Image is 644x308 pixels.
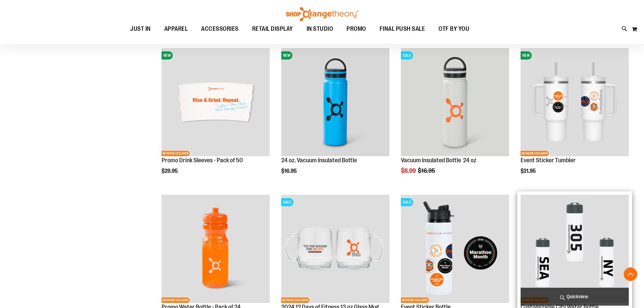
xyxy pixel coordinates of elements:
a: JUST IN [123,21,158,37]
span: NETWORK EXCLUSIVE [521,151,549,156]
img: OTF 40 oz. Sticker Tumbler [521,48,629,156]
span: NETWORK EXCLUSIVE [401,298,429,303]
span: NEW [281,51,292,60]
button: Back To Top [624,267,637,281]
a: Promo Drink Sleeves - Pack of 50 [162,157,243,164]
span: $16.95 [418,167,436,174]
a: Customizable City Water Bottle primary imageNETWORK EXCLUSIVE [521,195,629,304]
span: SALE [401,198,413,206]
span: FINAL PUSH SALE [380,21,425,37]
span: IN STUDIO [307,21,333,37]
a: IN STUDIO [300,21,340,37]
a: ACCESSORIES [194,21,245,37]
a: Event Sticker BottleSALENETWORK EXCLUSIVE [401,195,509,304]
span: $16.95 [281,168,298,174]
span: $8.99 [401,167,417,174]
a: 24 oz. Vacuum Insulated Bottle [281,157,357,164]
a: Quickview [521,288,629,306]
a: OTF 40 oz. Sticker TumblerNEWNETWORK EXCLUSIVE [521,48,629,157]
a: FINAL PUSH SALE [373,21,432,37]
img: Promo Drink Sleeves - Pack of 50 [162,48,270,156]
a: OTF BY YOU [432,21,476,37]
span: $21.95 [521,168,537,174]
img: Main image of 2024 12 Days of Fitness 13 oz Glass Mug [281,195,389,303]
img: 24 oz. Vacuum Insulated Bottle [281,48,389,156]
img: Vacuum Insulated Bottle 24 oz [401,48,509,156]
img: Event Sticker Bottle [401,195,509,303]
img: Customizable City Water Bottle primary image [521,195,629,303]
a: Event Sticker Tumbler [521,157,576,164]
span: ACCESSORIES [201,21,239,37]
a: PROMO [340,21,373,37]
a: RETAIL DISPLAY [245,21,300,37]
span: JUST IN [130,21,151,37]
span: NETWORK EXCLUSIVE [162,298,190,303]
span: NETWORK EXCLUSIVE [281,298,309,303]
div: product [398,45,512,191]
span: OTF BY YOU [438,21,469,37]
a: 24 oz. Vacuum Insulated BottleNEW [281,48,389,157]
div: product [158,45,273,191]
span: SALE [281,198,293,206]
span: $29.95 [162,168,179,174]
a: Promo Drink Sleeves - Pack of 50NEWNETWORK EXCLUSIVE [162,48,270,157]
span: PROMO [347,21,366,37]
a: APPAREL [158,21,195,37]
a: Vacuum Insulated Bottle 24 ozSALE [401,48,509,157]
span: SALE [401,51,413,60]
a: Vacuum Insulated Bottle 24 oz [401,157,476,164]
a: Main image of 2024 12 Days of Fitness 13 oz Glass MugSALENETWORK EXCLUSIVE [281,195,389,304]
a: Promo Water Bottle - Pack of 24NETWORK EXCLUSIVE [162,195,270,304]
span: RETAIL DISPLAY [252,21,293,37]
img: Shop Orangetheory [285,7,359,21]
span: NETWORK EXCLUSIVE [162,151,190,156]
div: product [278,45,393,191]
img: Promo Water Bottle - Pack of 24 [162,195,270,303]
span: NEW [521,51,532,60]
span: APPAREL [164,21,188,37]
div: product [517,45,632,191]
span: NEW [162,51,173,60]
